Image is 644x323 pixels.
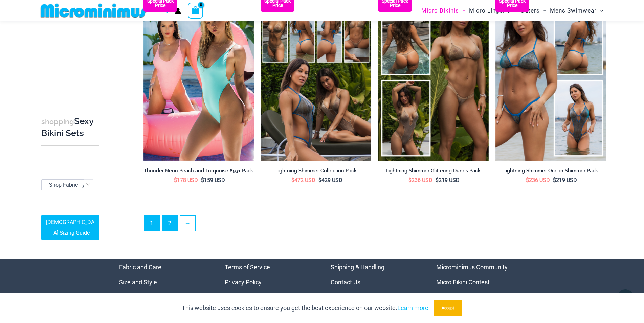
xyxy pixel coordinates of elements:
[469,2,510,19] span: Micro Lingerie
[225,259,314,305] aside: Footer Widget 2
[318,177,342,183] bdi: 429 USD
[421,2,459,19] span: Micro Bikinis
[378,168,489,174] h2: Lightning Shimmer Glittering Dunes Pack
[143,215,606,235] nav: Product Pagination
[143,168,254,177] a: Thunder Neon Peach and Turquoise 8931 Pack
[225,279,262,286] a: Privacy Policy
[467,2,519,19] a: Micro LingerieMenu ToggleMenu Toggle
[495,168,606,174] h2: Lightning Shimmer Ocean Shimmer Pack
[331,279,360,286] a: Contact Us
[41,215,99,240] a: [DEMOGRAPHIC_DATA] Sizing Guide
[119,259,208,305] aside: Footer Widget 1
[175,8,181,14] a: Account icon link
[119,279,157,286] a: Size and Style
[188,3,203,18] a: View Shopping Cart, empty
[225,259,314,305] nav: Menu
[408,177,432,183] bdi: 236 USD
[420,2,467,19] a: Micro BikinisMenu ToggleMenu Toggle
[434,300,462,316] button: Accept
[261,168,371,174] h2: Lightning Shimmer Collection Pack
[408,177,412,183] span: $
[519,2,548,19] a: OutersMenu ToggleMenu Toggle
[378,168,489,177] a: Lightning Shimmer Glittering Dunes Pack
[331,263,384,271] a: Shipping & Handling
[144,216,159,231] span: Page 1
[180,216,195,231] a: →
[119,263,161,271] a: Fabric and Care
[182,303,428,313] p: This website uses cookies to ensure you get the best experience on our website.
[553,177,556,183] span: $
[597,2,603,19] span: Menu Toggle
[331,259,420,305] aside: Footer Widget 3
[526,177,550,183] bdi: 236 USD
[548,2,605,19] a: Mens SwimwearMenu ToggleMenu Toggle
[174,177,198,183] bdi: 178 USD
[436,177,439,183] span: $
[436,259,525,305] aside: Footer Widget 4
[459,2,466,19] span: Menu Toggle
[41,117,74,126] span: shopping
[162,216,177,231] a: Page 2
[318,177,321,183] span: $
[436,177,460,183] bdi: 219 USD
[46,182,91,188] span: - Shop Fabric Type
[526,177,529,183] span: $
[201,177,225,183] bdi: 159 USD
[436,279,490,286] a: Micro Bikini Contest
[540,2,547,19] span: Menu Toggle
[331,259,420,305] nav: Menu
[119,259,208,305] nav: Menu
[225,263,270,271] a: Terms of Service
[41,179,93,190] span: - Shop Fabric Type
[291,177,294,183] span: $
[550,2,597,19] span: Mens Swimwear
[143,168,254,174] h2: Thunder Neon Peach and Turquoise 8931 Pack
[174,177,177,183] span: $
[436,259,525,305] nav: Menu
[397,304,428,312] a: Learn more
[38,3,149,18] img: MM SHOP LOGO FLAT
[291,177,315,183] bdi: 472 USD
[261,168,371,177] a: Lightning Shimmer Collection Pack
[436,263,508,271] a: Microminimus Community
[201,177,204,183] span: $
[41,116,99,139] h3: Sexy Bikini Sets
[520,2,540,19] span: Outers
[419,1,606,20] nav: Site Navigation
[495,168,606,177] a: Lightning Shimmer Ocean Shimmer Pack
[553,177,577,183] bdi: 219 USD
